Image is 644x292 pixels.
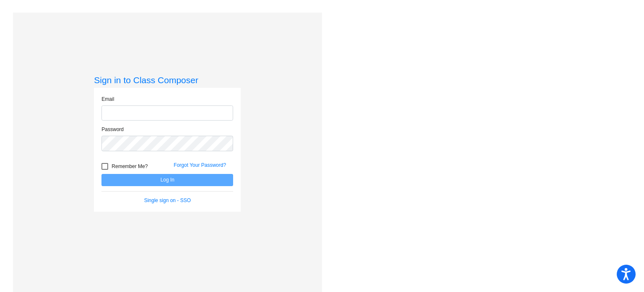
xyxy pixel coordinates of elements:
[101,174,233,186] button: Log In
[174,162,226,168] a: Forgot Your Password?
[101,126,124,133] label: Password
[144,197,191,203] a: Single sign on - SSO
[94,75,241,85] h3: Sign in to Class Composer
[101,95,114,103] label: Email
[112,161,148,171] span: Remember Me?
